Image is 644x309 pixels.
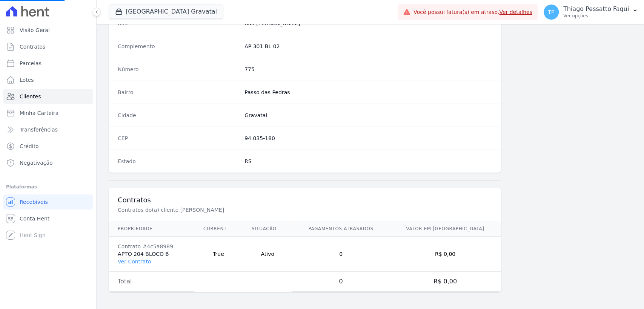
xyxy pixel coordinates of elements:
[194,237,243,272] td: True
[109,221,194,237] th: Propriedade
[548,9,554,15] span: TP
[118,135,238,142] dt: CEP
[118,112,238,119] dt: Cidade
[3,72,93,87] a: Lotes
[20,126,58,133] span: Transferências
[389,272,501,292] td: R$ 0,00
[3,211,93,226] a: Conta Hent
[563,5,629,13] p: Thiago Pessatto Faqui
[20,26,50,34] span: Visão Geral
[118,43,238,50] dt: Complemento
[20,60,41,67] span: Parcelas
[292,237,389,272] td: 0
[244,135,492,142] dd: 94.035-180
[3,89,93,104] a: Clientes
[20,76,34,84] span: Lotes
[20,142,39,150] span: Crédito
[20,43,45,50] span: Contratos
[244,158,492,165] dd: RS
[109,5,223,19] button: [GEOGRAPHIC_DATA] Gravatai
[118,158,238,165] dt: Estado
[109,237,194,272] td: APTO 204 BLOCO 6
[6,182,90,191] div: Plataformas
[3,194,93,210] a: Recebíveis
[20,159,53,167] span: Negativação
[118,206,371,214] p: Contratos do(a) cliente [PERSON_NAME]
[109,272,194,292] td: Total
[118,89,238,96] dt: Bairro
[244,112,492,119] dd: Gravataí
[3,56,93,71] a: Parcelas
[3,122,93,137] a: Transferências
[20,215,49,222] span: Conta Hent
[389,221,501,237] th: Valor em [GEOGRAPHIC_DATA]
[563,13,629,19] p: Ver opções
[118,259,151,265] a: Ver Contrato
[244,43,492,50] dd: AP 301 BL 02
[499,9,532,15] a: Ver detalhes
[243,237,293,272] td: Ativo
[538,2,644,23] button: TP Thiago Pessatto Faqui Ver opções
[118,66,238,73] dt: Número
[20,109,58,117] span: Minha Carteira
[3,39,93,54] a: Contratos
[3,23,93,38] a: Visão Geral
[194,221,243,237] th: Current
[292,221,389,237] th: Pagamentos Atrasados
[292,272,389,292] td: 0
[3,139,93,154] a: Crédito
[413,8,532,16] span: Você possui fatura(s) em atraso.
[3,155,93,170] a: Negativação
[243,221,293,237] th: Situação
[20,93,41,100] span: Clientes
[389,237,501,272] td: R$ 0,00
[118,196,492,205] h3: Contratos
[244,66,492,73] dd: 775
[244,89,492,96] dd: Passo das Pedras
[118,243,185,250] div: Contrato #4c5a8989
[3,106,93,121] a: Minha Carteira
[20,198,48,206] span: Recebíveis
